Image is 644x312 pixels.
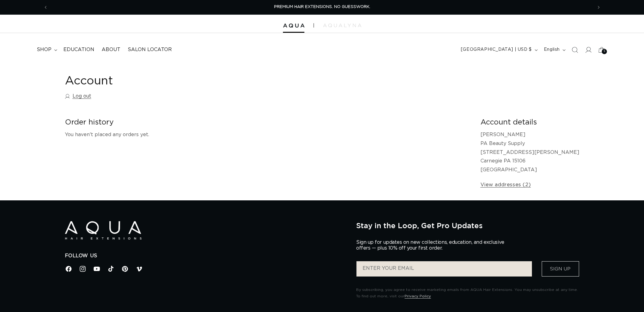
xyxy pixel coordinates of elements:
[356,240,509,251] p: Sign up for updates on new collections, education, and exclusive offers — plus 10% off your first...
[65,221,141,240] img: Aqua Hair Extensions
[102,46,120,53] span: About
[544,46,560,53] span: English
[461,46,532,53] span: [GEOGRAPHIC_DATA] | USD $
[542,261,579,277] button: Sign Up
[356,221,579,230] h2: Stay in the Loop, Get Pro Updates
[65,118,471,127] h2: Order history
[356,287,579,300] p: By subscribing, you agree to receive marketing emails from AQUA Hair Extensions. You may unsubscr...
[63,46,94,53] span: Education
[457,44,540,56] button: [GEOGRAPHIC_DATA] | USD $
[604,49,605,54] span: 5
[480,180,531,189] a: View addresses (2)
[480,118,579,127] h2: Account details
[592,2,605,13] button: Next announcement
[39,2,52,13] button: Previous announcement
[323,24,361,27] img: aqualyna.com
[65,92,91,101] a: Log out
[405,294,431,298] a: Privacy Policy
[356,261,532,277] input: ENTER YOUR EMAIL
[568,43,582,57] summary: Search
[128,46,172,53] span: Salon Locator
[65,74,579,89] h1: Account
[283,24,304,28] img: Aqua Hair Extensions
[540,44,568,56] button: English
[37,46,51,53] span: shop
[480,130,579,174] p: [PERSON_NAME] PA Beauty Supply [STREET_ADDRESS][PERSON_NAME] Carnegie PA 15106 [GEOGRAPHIC_DATA]
[33,43,60,57] summary: shop
[124,43,175,57] a: Salon Locator
[65,130,471,139] p: You haven't placed any orders yet.
[60,43,98,57] a: Education
[98,43,124,57] a: About
[274,5,370,9] span: PREMIUM HAIR EXTENSIONS. NO GUESSWORK.
[65,253,347,259] h2: Follow Us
